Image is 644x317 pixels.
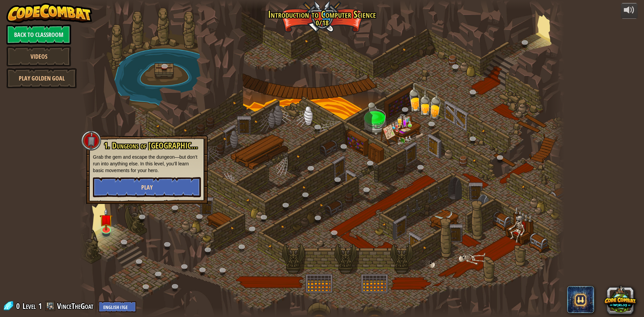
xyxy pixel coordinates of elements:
[141,183,153,192] span: Play
[22,301,36,312] span: Level
[6,46,71,66] a: Videos
[57,301,95,311] a: VinceTheGoat
[93,177,201,197] button: Play
[104,140,213,151] span: 1. Dungeons of [GEOGRAPHIC_DATA]
[93,154,201,174] p: Grab the gem and escape the dungeon—but don’t run into anything else. In this level, you’ll learn...
[16,301,22,311] span: 0
[6,3,92,23] img: CodeCombat - Learn how to code by playing a game
[38,301,42,311] span: 1
[100,208,113,230] img: level-banner-unstarted.png
[6,68,77,88] a: Play Golden Goal
[6,24,71,45] a: Back to Classroom
[621,3,638,19] button: Adjust volume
